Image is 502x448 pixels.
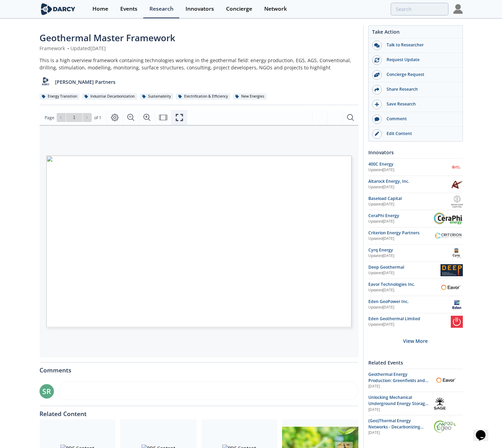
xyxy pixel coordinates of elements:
span: Geothermal Energy Production: Greenfields and O&G Retrofits [368,371,428,390]
div: Request Update [382,57,459,63]
img: Eavor Technologies Inc. [434,374,458,386]
img: Eden GeoPower Inc. [451,299,463,311]
div: Updated [DATE] [368,184,451,190]
div: Updated [DATE] [368,167,451,173]
div: View More [368,330,463,352]
div: Comments [40,362,358,373]
a: Baseload Capital Updated[DATE] Baseload Capital [368,195,463,208]
div: [DATE] [368,384,429,389]
div: Eden GeoPower Inc. [368,299,451,305]
iframe: chat widget [473,421,495,441]
div: Cyrq Energy [368,247,451,253]
div: SR [40,384,54,399]
div: CeraPhi Energy [368,213,434,219]
p: [PERSON_NAME] Partners [55,78,115,86]
div: Industrial Decarbonization [82,93,137,100]
div: Sustainability [140,93,174,100]
div: Events [120,6,137,12]
div: Related Events [368,357,463,369]
div: Eden Geothermal Limited [368,316,451,322]
span: (Geo)Thermal Energy Networks - Decarbonizing Heating and Cooling [368,418,424,436]
div: Home [92,6,108,12]
div: Research [149,6,174,12]
img: Profile [453,4,463,14]
img: CeraPhi Energy [434,213,463,224]
div: Edit Content [382,131,459,137]
div: Related Content [40,406,358,417]
img: Eavor Technologies Inc. [439,281,463,293]
span: • [66,45,70,52]
a: Altarock Energy, Inc. Updated[DATE] Altarock Energy, Inc. [368,178,463,190]
div: Concierge [226,6,252,12]
div: [DATE] [368,430,429,436]
div: [DATE] [368,407,429,413]
div: Talk to Researcher [382,42,459,48]
img: Cyrq Energy [451,247,463,259]
a: Geothermal Energy Production: Greenfields and O&G Retrofits [DATE] Eavor Technologies Inc. [368,371,463,390]
div: Framework Updated [DATE] [40,45,358,52]
span: Geothermal Master Framework [40,32,175,44]
img: logo-wide.svg [40,3,77,15]
img: Eden Geothermal Limited [451,316,463,328]
div: Energy Transition [40,93,80,100]
div: This is a high overview framework containing technologies working in the geothermal field: energy... [40,57,358,71]
a: CeraPhi Energy Updated[DATE] CeraPhi Energy [368,213,463,225]
div: Updated [DATE] [368,288,439,293]
div: Updated [DATE] [368,270,440,276]
div: Electrification & Efficiency [176,93,231,100]
img: Criterion Energy Partners [434,232,463,239]
div: Concierge Request [382,71,459,78]
span: Unlocking Mechanical Underground Energy Storage and Geothermal Power Generation [368,394,428,419]
a: Eden Geothermal Limited Updated[DATE] Eden Geothermal Limited [368,316,463,328]
div: 400C Energy [368,161,451,167]
img: Deep Geothermal [440,264,463,276]
div: Updated [DATE] [368,305,451,310]
a: (Geo)Thermal Energy Networks - Decarbonizing Heating and Cooling [DATE] Egg Geothermal [368,418,463,436]
input: Advanced Search [391,3,448,15]
img: Egg Geothermal [434,421,456,433]
div: Innovators [368,146,463,158]
div: Updated [DATE] [368,253,451,259]
div: Updated [DATE] [368,202,451,207]
a: Unlocking Mechanical Underground Energy Storage and Geothermal Power Generation [DATE] Sage Geosy... [368,394,463,413]
div: Comment [382,116,459,122]
div: Altarock Energy, Inc. [368,178,451,184]
a: 400C Energy Updated[DATE] 400C Energy [368,161,463,173]
div: Deep Geothermal [368,264,440,270]
div: Updated [DATE] [368,322,451,327]
div: Updated [DATE] [368,219,434,224]
img: Altarock Energy, Inc. [451,178,463,190]
div: Innovators [186,6,214,12]
div: Save Research [382,101,459,107]
div: Updated [DATE] [368,236,434,242]
div: Network [264,6,287,12]
div: Share Research [382,86,459,92]
div: Criterion Energy Partners [368,230,434,236]
div: Baseload Capital [368,195,451,202]
a: Deep Geothermal Updated[DATE] Deep Geothermal [368,264,463,276]
div: Take Action [369,28,462,38]
a: Eden GeoPower Inc. Updated[DATE] Eden GeoPower Inc. [368,299,463,311]
div: Eavor Technologies Inc. [368,281,439,288]
a: Eavor Technologies Inc. Updated[DATE] Eavor Technologies Inc. [368,281,463,293]
div: New Energies [233,93,267,100]
a: Cyrq Energy Updated[DATE] Cyrq Energy [368,247,463,259]
img: 400C Energy [451,161,463,173]
a: Edit Content [369,127,462,141]
a: Criterion Energy Partners Updated[DATE] Criterion Energy Partners [368,230,463,242]
img: Baseload Capital [451,195,463,208]
img: Sage Geosystems [434,397,446,410]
